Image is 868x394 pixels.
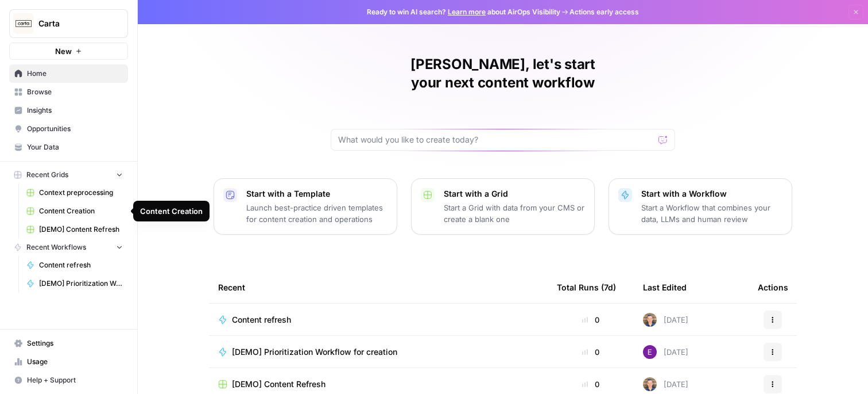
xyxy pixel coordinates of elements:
[9,101,128,120] a: Insights
[557,346,625,358] div: 0
[758,271,788,303] div: Actions
[411,178,595,235] button: Start with a GridStart a Grid with data from your CMS or create a blank one
[643,313,657,327] img: 50s1itr6iuawd1zoxsc8bt0iyxwq
[9,239,128,256] button: Recent Workflows
[27,68,123,79] span: Home
[13,13,34,34] img: Carta Logo
[9,120,128,138] a: Opportunities
[246,202,387,225] p: Launch best-practice driven templates for content creation and operations
[9,9,128,38] button: Workspace: Carta
[26,170,68,180] span: Recent Grids
[39,224,123,235] span: [DEMO] Content Refresh
[641,202,782,225] p: Start a Workflow that combines your data, LLMs and human review
[27,105,123,116] span: Insights
[39,278,123,289] span: [DEMO] Prioritization Workflow for creation
[21,256,128,274] a: Content refresh
[9,353,128,371] a: Usage
[55,45,72,57] span: New
[444,188,585,200] p: Start with a Grid
[338,134,654,146] input: What would you like to create today?
[214,178,397,235] button: Start with a TemplateLaunch best-practice driven templates for content creation and operations
[643,345,688,359] div: [DATE]
[38,18,108,29] span: Carta
[641,188,782,200] p: Start with a Workflow
[609,178,792,235] button: Start with a WorkflowStart a Workflow that combines your data, LLMs and human review
[246,188,387,200] p: Start with a Template
[9,83,128,101] a: Browse
[218,346,538,358] a: [DEMO] Prioritization Workflow for creation
[21,274,128,293] a: [DEMO] Prioritization Workflow for creation
[643,313,688,327] div: [DATE]
[218,314,538,326] a: Content refresh
[232,378,325,390] span: [DEMO] Content Refresh
[9,334,128,353] a: Settings
[21,220,128,239] a: [DEMO] Content Refresh
[569,7,639,17] span: Actions early access
[21,183,128,202] a: Context preprocessing
[232,314,291,326] span: Content refresh
[21,202,128,220] a: Content Creation
[218,378,538,390] a: [DEMO] Content Refresh
[39,206,123,216] span: Content Creation
[643,377,657,391] img: 50s1itr6iuawd1zoxsc8bt0iyxwq
[27,87,123,97] span: Browse
[444,202,585,225] p: Start a Grid with data from your CMS or create a blank one
[448,7,486,16] a: Learn more
[39,260,123,270] span: Content refresh
[331,55,675,92] h1: [PERSON_NAME], let's start your next content workflow
[27,357,123,367] span: Usage
[9,166,128,183] button: Recent Grids
[27,338,123,349] span: Settings
[367,7,560,17] span: Ready to win AI search? about AirOps Visibility
[26,242,86,253] span: Recent Workflows
[27,375,123,385] span: Help + Support
[27,142,123,152] span: Your Data
[232,346,397,358] span: [DEMO] Prioritization Workflow for creation
[557,314,625,326] div: 0
[9,64,128,83] a: Home
[557,271,616,303] div: Total Runs (7d)
[643,377,688,391] div: [DATE]
[39,188,123,198] span: Context preprocessing
[218,271,538,303] div: Recent
[9,371,128,389] button: Help + Support
[643,271,687,303] div: Last Edited
[557,378,625,390] div: 0
[9,43,128,60] button: New
[9,138,128,156] a: Your Data
[27,124,123,134] span: Opportunities
[643,345,657,359] img: tb834r7wcu795hwbtepf06oxpmnl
